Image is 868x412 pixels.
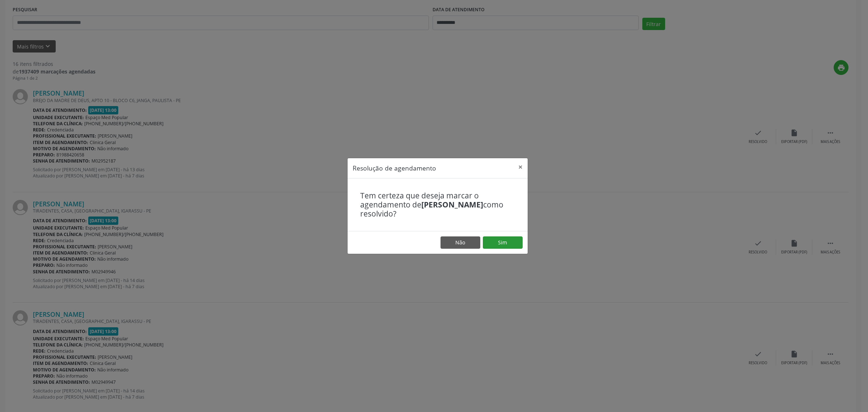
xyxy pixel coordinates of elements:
[353,163,436,173] h5: Resolução de agendamento
[513,158,528,176] button: Close
[441,236,480,249] button: Não
[483,236,523,249] button: Sim
[421,199,483,210] b: [PERSON_NAME]
[360,191,515,219] h4: Tem certeza que deseja marcar o agendamento de como resolvido?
